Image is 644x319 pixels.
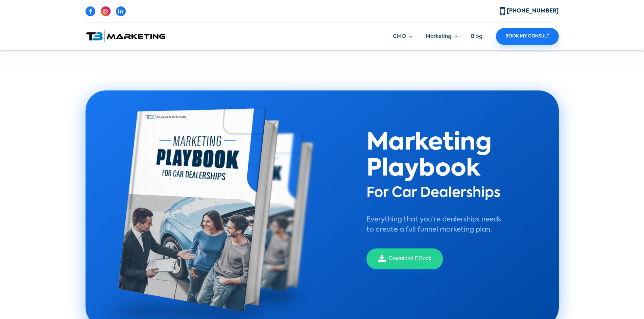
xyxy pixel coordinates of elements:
[471,34,482,39] a: Blog
[86,30,165,42] img: T3 Marketing
[366,215,502,235] p: Everything that you’re dealerships needs to create a full funnel marketing plan.
[366,248,443,269] a: Download E-Book
[366,130,553,182] h2: Marketing Playbook
[393,33,412,41] a: CMO
[500,8,559,14] a: [PHONE_NUMBER]
[426,33,457,41] a: Marketing
[496,28,559,45] a: Book My Consult
[366,185,553,201] h3: For Car Dealerships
